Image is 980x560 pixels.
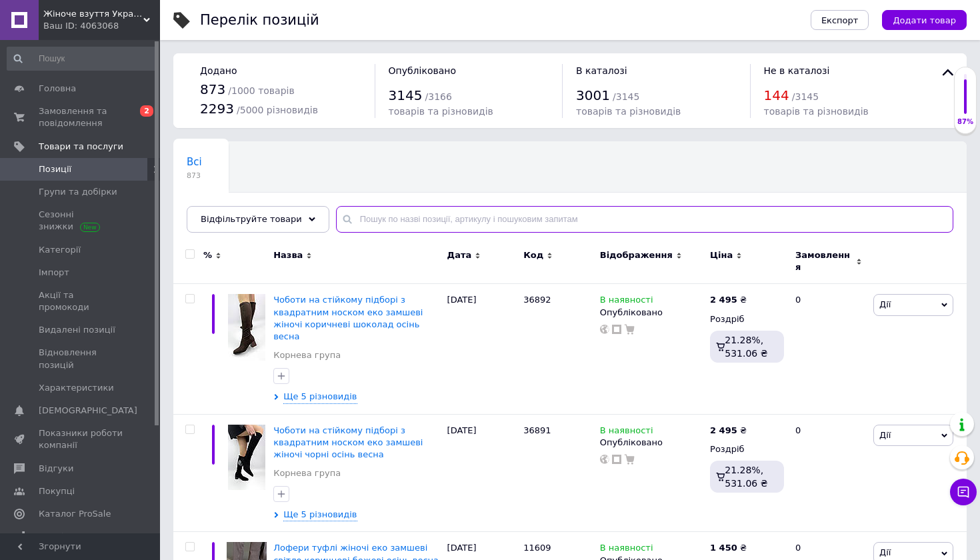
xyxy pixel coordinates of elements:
[201,214,302,224] span: Відфільтруйте товари
[39,163,71,175] span: Позиції
[787,414,870,532] div: 0
[200,81,225,97] span: 873
[187,171,202,181] span: 873
[710,543,737,553] b: 1 450
[444,414,521,532] div: [DATE]
[273,425,423,459] a: Чоботи на стійкому підборі з квадратним носком еко замшеві жіночі чорні осінь весна
[389,65,457,76] span: Опубліковано
[273,349,341,361] a: Корнева група
[228,85,294,96] span: / 1000 товарів
[795,249,853,273] span: Замовлення
[39,405,137,417] span: [DEMOGRAPHIC_DATA]
[523,249,543,261] span: Код
[811,10,869,30] button: Експорт
[613,91,639,102] span: / 3145
[237,105,318,115] span: / 5000 різновидів
[273,467,341,479] a: Корнева група
[39,485,75,497] span: Покупці
[39,463,73,475] span: Відгуки
[576,65,627,76] span: В каталозі
[39,105,123,129] span: Замовлення та повідомлення
[821,15,859,25] span: Експорт
[283,391,357,403] span: Ще 5 різновидів
[444,284,521,414] div: [DATE]
[950,479,977,505] button: Чат з покупцем
[187,156,202,168] span: Всі
[39,427,123,451] span: Показники роботи компанії
[576,87,610,103] span: 3001
[39,382,114,394] span: Характеристики
[43,8,143,20] span: Жіноче взуття Україна
[336,206,953,233] input: Пошук по назві позиції, артикулу і пошуковим запитам
[273,249,303,261] span: Назва
[39,267,69,279] span: Імпорт
[879,430,891,440] span: Дії
[7,47,157,71] input: Пошук
[710,443,784,455] div: Роздріб
[764,87,789,103] span: 144
[39,347,123,371] span: Відновлення позицій
[725,465,767,489] span: 21.28%, 531.06 ₴
[228,425,265,490] img: Сапоги на устойчивом каблуке с квадратным носком эко замшевые женские черные осень весна
[39,508,111,520] span: Каталог ProSale
[710,313,784,325] div: Роздріб
[425,91,452,102] span: / 3166
[879,547,891,557] span: Дії
[389,87,423,103] span: 3145
[39,209,123,233] span: Сезонні знижки
[283,509,357,521] span: Ще 5 різновидів
[600,437,703,449] div: Опубліковано
[955,117,976,127] div: 87%
[725,335,767,359] span: 21.28%, 531.06 ₴
[710,425,747,437] div: ₴
[710,542,747,554] div: ₴
[203,249,212,261] span: %
[576,106,681,117] span: товарів та різновидів
[600,249,673,261] span: Відображення
[710,294,747,306] div: ₴
[600,307,703,319] div: Опубліковано
[389,106,493,117] span: товарів та різновидів
[39,324,115,336] span: Видалені позиції
[39,141,123,153] span: Товари та послуги
[228,294,265,361] img: Сапоги на устойчивом каблуке с квадратным носком эко замшевые женские коричневые шоколад осень весна
[600,425,653,439] span: В наявності
[764,65,830,76] span: Не в каталозі
[764,106,869,117] span: товарів та різновидів
[787,284,870,414] div: 0
[140,105,153,117] span: 2
[710,295,737,305] b: 2 495
[273,295,423,341] a: Чоботи на стійкому підборі з квадратним носком еко замшеві жіночі коричневі шоколад осінь весна
[39,186,117,198] span: Групи та добірки
[523,425,551,435] span: 36891
[710,249,733,261] span: Ціна
[600,543,653,557] span: В наявності
[447,249,472,261] span: Дата
[39,83,76,95] span: Головна
[200,65,237,76] span: Додано
[792,91,819,102] span: / 3145
[200,101,234,117] span: 2293
[523,295,551,305] span: 36892
[893,15,956,25] span: Додати товар
[523,543,551,553] span: 11609
[39,289,123,313] span: Акції та промокоди
[879,299,891,309] span: Дії
[882,10,967,30] button: Додати товар
[200,13,319,27] div: Перелік позицій
[600,295,653,309] span: В наявності
[39,531,85,543] span: Аналітика
[710,425,737,435] b: 2 495
[43,20,160,32] div: Ваш ID: 4063068
[39,244,81,256] span: Категорії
